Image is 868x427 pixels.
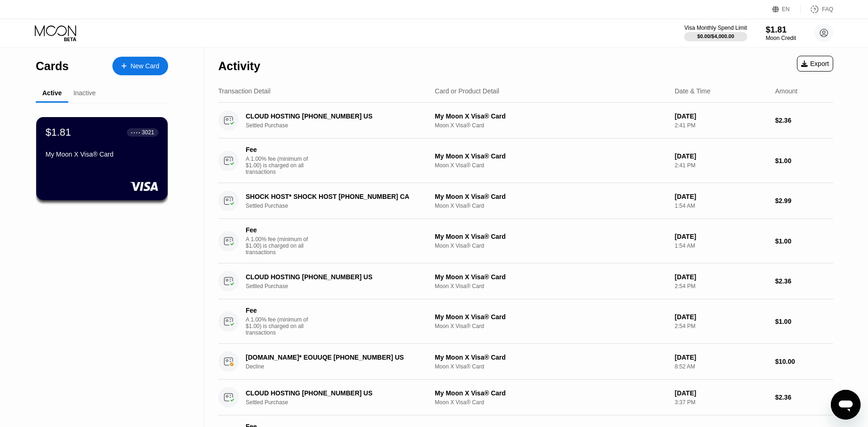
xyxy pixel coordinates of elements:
[435,283,667,289] div: Moon X Visa® Card
[246,307,311,314] div: Fee
[218,87,270,95] div: Transaction Detail
[435,122,667,129] div: Moon X Visa® Card
[246,203,434,209] div: Settled Purchase
[246,146,311,153] div: Fee
[775,394,833,401] div: $2.36
[246,316,315,336] div: A 1.00% fee (minimum of $1.00) is charged on all transactions
[775,358,833,365] div: $10.00
[246,112,421,120] div: CLOUD HOSTING [PHONE_NUMBER] US
[675,243,768,249] div: 1:54 AM
[831,390,861,420] iframe: Button to launch messaging window
[435,243,667,249] div: Moon X Visa® Card
[218,380,833,415] div: CLOUD HOSTING [PHONE_NUMBER] USSettled PurchaseMy Moon X Visa® CardMoon X Visa® Card[DATE]3:37 PM...
[775,197,833,204] div: $2.99
[112,57,168,75] div: New Card
[36,117,168,200] div: $1.81● ● ● ●3021My Moon X Visa® Card
[36,59,69,73] div: Cards
[675,193,768,200] div: [DATE]
[246,226,311,234] div: Fee
[675,152,768,160] div: [DATE]
[46,151,158,158] div: My Moon X Visa® Card
[218,183,833,219] div: SHOCK HOST* SHOCK HOST [PHONE_NUMBER] CASettled PurchaseMy Moon X Visa® CardMoon X Visa® Card[DAT...
[435,389,667,397] div: My Moon X Visa® Card
[218,219,833,263] div: FeeA 1.00% fee (minimum of $1.00) is charged on all transactionsMy Moon X Visa® CardMoon X Visa® ...
[801,60,829,67] div: Export
[435,313,667,321] div: My Moon X Visa® Card
[775,277,833,285] div: $2.36
[246,122,434,129] div: Settled Purchase
[435,203,667,209] div: Moon X Visa® Card
[435,354,667,361] div: My Moon X Visa® Card
[42,89,62,97] div: Active
[697,33,734,39] div: $0.00 / $4,000.00
[131,131,140,134] div: ● ● ● ●
[131,62,159,70] div: New Card
[435,162,667,169] div: Moon X Visa® Card
[46,126,71,138] div: $1.81
[218,263,833,299] div: CLOUD HOSTING [PHONE_NUMBER] USSettled PurchaseMy Moon X Visa® CardMoon X Visa® Card[DATE]2:54 PM...
[766,25,796,35] div: $1.81
[246,389,421,397] div: CLOUD HOSTING [PHONE_NUMBER] US
[766,25,796,41] div: $1.81Moon Credit
[675,203,768,209] div: 1:54 AM
[246,283,434,289] div: Settled Purchase
[775,117,833,124] div: $2.36
[775,87,797,95] div: Amount
[142,129,154,136] div: 3021
[435,273,667,281] div: My Moon X Visa® Card
[218,299,833,344] div: FeeA 1.00% fee (minimum of $1.00) is charged on all transactionsMy Moon X Visa® CardMoon X Visa® ...
[766,35,796,41] div: Moon Credit
[246,156,315,175] div: A 1.00% fee (minimum of $1.00) is charged on all transactions
[675,313,768,321] div: [DATE]
[218,103,833,138] div: CLOUD HOSTING [PHONE_NUMBER] USSettled PurchaseMy Moon X Visa® CardMoon X Visa® Card[DATE]2:41 PM...
[772,5,801,14] div: EN
[246,363,434,370] div: Decline
[246,193,421,200] div: SHOCK HOST* SHOCK HOST [PHONE_NUMBER] CA
[801,5,833,14] div: FAQ
[822,6,833,13] div: FAQ
[218,138,833,183] div: FeeA 1.00% fee (minimum of $1.00) is charged on all transactionsMy Moon X Visa® CardMoon X Visa® ...
[675,363,768,370] div: 8:52 AM
[435,193,667,200] div: My Moon X Visa® Card
[73,89,96,97] div: Inactive
[684,25,747,41] div: Visa Monthly Spend Limit$0.00/$4,000.00
[246,236,315,256] div: A 1.00% fee (minimum of $1.00) is charged on all transactions
[775,318,833,325] div: $1.00
[435,233,667,240] div: My Moon X Visa® Card
[675,273,768,281] div: [DATE]
[675,354,768,361] div: [DATE]
[675,122,768,129] div: 2:41 PM
[246,354,421,361] div: [DOMAIN_NAME]* EOUUQE [PHONE_NUMBER] US
[675,283,768,289] div: 2:54 PM
[775,157,833,164] div: $1.00
[675,162,768,169] div: 2:41 PM
[675,323,768,329] div: 2:54 PM
[782,6,790,13] div: EN
[435,112,667,120] div: My Moon X Visa® Card
[435,323,667,329] div: Moon X Visa® Card
[435,87,499,95] div: Card or Product Detail
[675,87,711,95] div: Date & Time
[675,233,768,240] div: [DATE]
[218,59,260,73] div: Activity
[675,399,768,406] div: 3:37 PM
[675,112,768,120] div: [DATE]
[246,273,421,281] div: CLOUD HOSTING [PHONE_NUMBER] US
[675,389,768,397] div: [DATE]
[797,56,833,72] div: Export
[775,237,833,245] div: $1.00
[218,344,833,380] div: [DOMAIN_NAME]* EOUUQE [PHONE_NUMBER] USDeclineMy Moon X Visa® CardMoon X Visa® Card[DATE]8:52 AM$...
[435,363,667,370] div: Moon X Visa® Card
[246,399,434,406] div: Settled Purchase
[435,399,667,406] div: Moon X Visa® Card
[435,152,667,160] div: My Moon X Visa® Card
[684,25,747,31] div: Visa Monthly Spend Limit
